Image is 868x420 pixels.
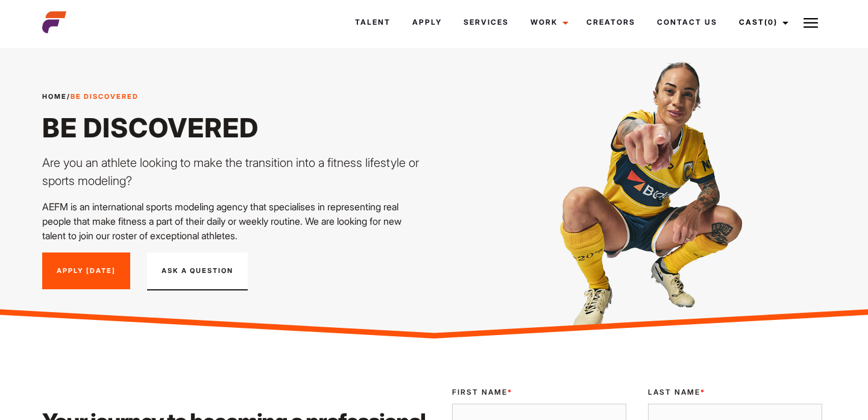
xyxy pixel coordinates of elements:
[42,10,66,34] img: cropped-aefm-brand-fav-22-square.png
[764,17,778,27] span: (0)
[42,111,427,144] h1: Be Discovered
[520,6,576,39] a: Work
[42,199,427,243] p: AEFM is an international sports modeling agency that specialises in representing real people that...
[42,154,427,190] p: Are you an athlete looking to make the transition into a fitness lifestyle or sports modeling?
[648,387,822,398] label: Last Name
[42,92,67,101] a: Home
[804,16,818,30] img: Burger icon
[728,6,796,39] a: Cast(0)
[42,252,130,290] a: Apply [DATE]
[453,6,520,39] a: Services
[147,252,248,291] button: Ask A Question
[452,387,626,398] label: First Name
[344,6,401,39] a: Talent
[646,6,728,39] a: Contact Us
[401,6,453,39] a: Apply
[576,6,646,39] a: Creators
[42,92,139,102] span: /
[71,92,139,101] strong: Be Discovered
